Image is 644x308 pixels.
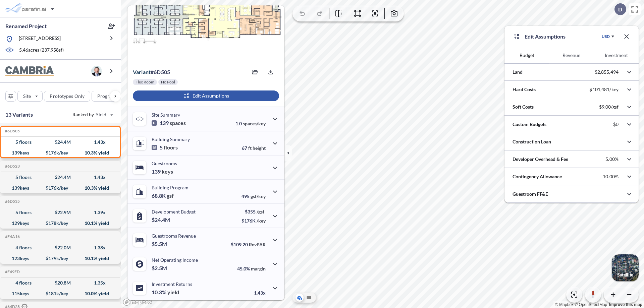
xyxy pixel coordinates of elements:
p: No Pool [161,79,175,85]
div: USD [602,34,610,39]
p: 10.00% [603,174,619,180]
span: ft [248,145,252,151]
p: Prototypes Only [50,93,85,100]
p: $2.5M [152,265,168,271]
img: user logo [91,66,102,76]
p: $0 [613,121,619,127]
span: spaces [170,120,186,126]
h5: Click to copy the code [4,269,20,274]
button: Switcher ImageSatellite [612,254,639,281]
p: 45.0% [237,266,266,271]
span: RevPAR [249,242,266,247]
p: Developer Overhead & Fee [513,156,568,163]
p: 10.3% [152,289,179,296]
p: Net Operating Income [152,257,198,263]
a: Mapbox [555,302,574,307]
p: 13 Variants [5,111,33,119]
p: $109.20 [231,242,266,247]
p: Satellite [617,272,633,278]
p: Guestrooms [152,161,177,166]
p: Land [513,69,523,75]
p: 5.46 acres ( 237,958 sf) [19,47,64,54]
button: Prototypes Only [44,91,90,102]
a: Improve this map [609,302,642,307]
button: Site [17,91,43,102]
span: height [253,145,266,151]
p: $9.00/gsf [599,104,619,110]
p: $2,855,494 [595,69,619,75]
p: 5.00% [605,156,619,162]
p: Flex Room [136,79,154,85]
p: Contingency Allowance [513,173,562,180]
h5: Click to copy the code [4,234,20,239]
p: $176K [241,218,266,224]
p: D [618,6,622,12]
button: Program [92,91,128,102]
p: $24.4M [152,217,171,223]
p: 1.43x [254,290,266,296]
p: Building Summary [152,136,190,142]
span: /key [257,218,266,224]
p: Site [23,93,31,100]
p: 1.0 [235,121,266,126]
p: $355 [241,209,266,214]
span: gsf/key [251,193,266,199]
p: 139 [152,120,186,126]
span: gsf [167,192,174,199]
button: Budget [504,47,549,63]
h5: Click to copy the code [4,199,20,204]
span: /gsf [257,209,264,214]
p: Soft Costs [513,104,534,110]
span: keys [162,168,173,175]
span: floors [164,144,178,151]
p: Site Summary [152,112,180,118]
h5: Click to copy the code [4,129,20,133]
span: margin [251,266,266,271]
span: spaces/key [243,121,266,126]
p: Construction Loan [513,138,551,145]
p: Guestrooms Revenue [152,233,196,239]
p: 67 [242,145,266,151]
p: Renamed Project [5,22,47,30]
button: Edit Assumptions [133,90,279,101]
p: # 6d505 [133,69,170,75]
p: Investment Returns [152,281,192,287]
img: Switcher Image [612,254,639,281]
p: Program [97,93,116,100]
button: Revenue [549,47,594,63]
p: Building Program [152,185,189,190]
button: Investment [594,47,639,63]
p: 495 [241,193,266,199]
button: Ranked by Yield [67,109,117,120]
p: 68.8K [152,192,174,199]
p: Hard Costs [513,86,536,93]
span: yield [167,289,179,296]
button: Aerial View [296,294,304,302]
p: Edit Assumptions [525,33,566,41]
p: $5.5M [152,241,168,247]
button: Site Plan [305,294,313,302]
span: Yield [96,111,107,118]
p: Development Budget [152,209,196,214]
img: BrandImage [5,66,54,76]
p: 139 [152,168,173,175]
p: Guestroom FF&E [513,191,548,197]
p: Custom Budgets [513,121,546,128]
h5: Click to copy the code [4,164,20,169]
p: $101,481/key [589,86,619,93]
a: Mapbox homepage [123,298,152,306]
p: [STREET_ADDRESS] [19,35,61,43]
p: 5 [152,144,178,151]
a: OpenStreetMap [575,302,607,307]
span: Variant [133,69,151,75]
